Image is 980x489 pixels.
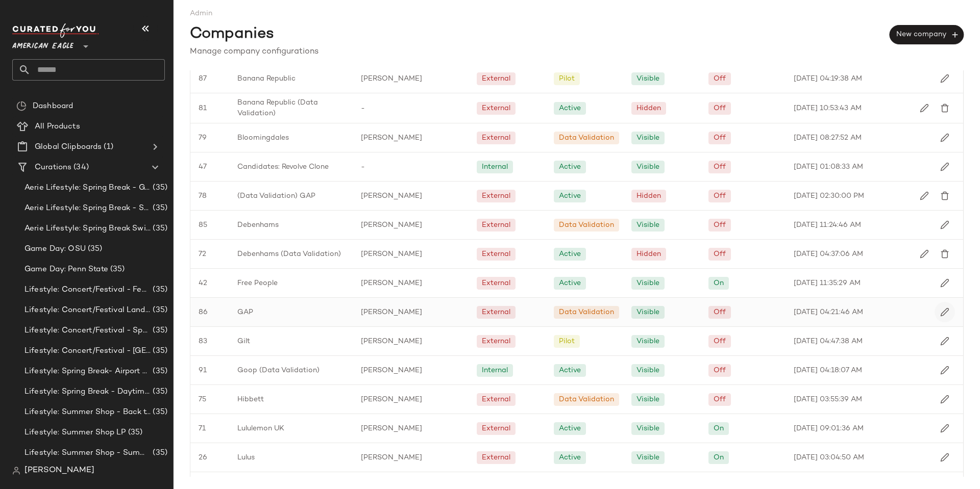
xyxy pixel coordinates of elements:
[199,162,207,172] span: 47
[940,162,949,171] img: svg%3e
[794,133,862,143] span: [DATE] 08:27:52 AM
[35,141,102,153] span: Global Clipboards
[237,365,320,376] span: Goop (Data Validation)
[940,278,949,288] img: svg%3e
[714,191,726,201] div: Off
[714,220,726,230] div: Off
[199,365,207,376] span: 91
[237,162,329,172] span: Candidates: Revolve Clone
[636,220,659,230] div: Visible
[24,202,151,214] span: Aerie Lifestyle: Spring Break - Sporty
[237,249,341,260] span: Debenhams (Data Validation)
[940,249,949,259] img: svg%3e
[24,223,151,235] span: Aerie Lifestyle: Spring Break Swimsuits Landing Page
[920,104,929,113] img: svg%3e
[636,133,659,143] div: Visible
[482,73,510,84] div: External
[559,73,575,84] div: Pilot
[940,453,949,462] img: svg%3e
[199,423,206,434] span: 71
[361,133,422,143] span: [PERSON_NAME]
[482,133,510,143] div: External
[102,141,113,153] span: (1)
[714,307,726,318] div: Off
[714,452,724,463] div: On
[559,133,614,143] div: Data Validation
[714,336,726,347] div: Off
[24,345,151,357] span: Lifestyle: Concert/Festival - [GEOGRAPHIC_DATA]
[190,23,274,46] span: Companies
[559,191,581,201] div: Active
[151,406,167,418] span: (35)
[482,452,510,463] div: External
[940,104,949,113] img: svg%3e
[24,284,151,296] span: Lifestyle: Concert/Festival - Femme
[24,243,86,255] span: Game Day: OSU
[940,220,949,229] img: svg%3e
[636,191,661,201] div: Hidden
[35,162,71,173] span: Curations
[794,103,862,114] span: [DATE] 10:53:43 AM
[151,304,167,316] span: (35)
[237,394,264,405] span: Hibbett
[199,336,207,347] span: 83
[559,423,581,434] div: Active
[482,249,510,260] div: External
[12,35,73,53] span: American Eagle
[636,394,659,405] div: Visible
[24,325,151,337] span: Lifestyle: Concert/Festival - Sporty
[199,220,207,230] span: 85
[237,97,345,119] span: Banana Republic (Data Validation)
[482,336,510,347] div: External
[714,162,726,172] div: Off
[12,467,20,475] img: svg%3e
[559,307,614,318] div: Data Validation
[794,394,862,405] span: [DATE] 03:55:39 AM
[237,336,250,347] span: Gilt
[190,46,964,58] div: Manage company configurations
[361,307,422,318] span: [PERSON_NAME]
[794,423,864,434] span: [DATE] 09:01:36 AM
[199,307,208,318] span: 86
[559,103,581,114] div: Active
[714,394,726,405] div: Off
[199,191,207,201] span: 78
[151,366,167,377] span: (35)
[940,395,949,404] img: svg%3e
[151,386,167,398] span: (35)
[237,278,278,289] span: Free People
[559,336,575,347] div: Pilot
[794,278,861,289] span: [DATE] 11:35:29 AM
[890,25,964,44] button: New company
[714,278,724,289] div: On
[237,133,289,143] span: Bloomingdales
[940,191,949,200] img: svg%3e
[940,133,949,142] img: svg%3e
[361,249,422,260] span: [PERSON_NAME]
[794,365,862,376] span: [DATE] 04:18:07 AM
[126,427,143,439] span: (35)
[559,249,581,260] div: Active
[794,220,861,230] span: [DATE] 11:24:46 AM
[199,394,206,405] span: 75
[482,278,510,289] div: External
[482,191,510,201] div: External
[714,365,726,376] div: Off
[361,73,422,84] span: [PERSON_NAME]
[237,73,296,84] span: Banana Republic
[24,182,151,194] span: Aerie Lifestyle: Spring Break - Girly/Femme
[237,452,255,463] span: Lulus
[361,452,422,463] span: [PERSON_NAME]
[940,366,949,375] img: svg%3e
[482,103,510,114] div: External
[361,220,422,230] span: [PERSON_NAME]
[482,162,508,172] div: Internal
[794,336,863,347] span: [DATE] 04:47:38 AM
[794,249,863,260] span: [DATE] 04:37:06 AM
[559,365,581,376] div: Active
[920,191,929,200] img: svg%3e
[559,220,614,230] div: Data Validation
[482,365,508,376] div: Internal
[940,424,949,433] img: svg%3e
[24,264,108,275] span: Game Day: Penn State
